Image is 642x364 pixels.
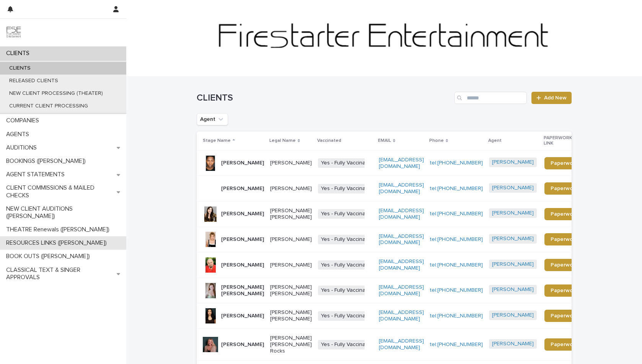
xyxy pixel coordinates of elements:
p: CURRENT CLIENT PROCESSING [3,103,94,109]
a: tel:[PHONE_NUMBER] [430,186,483,191]
a: tel:[PHONE_NUMBER] [430,288,483,293]
tr: [PERSON_NAME][PERSON_NAME]Yes - Fully Vaccinated[EMAIL_ADDRESS][DOMAIN_NAME]tel:[PHONE_NUMBER][PE... [197,176,596,201]
p: CLIENTS [3,65,37,71]
span: Yes - Fully Vaccinated [318,260,376,270]
a: [PERSON_NAME] [492,185,534,191]
p: [PERSON_NAME] [270,160,312,166]
p: [PERSON_NAME] [270,236,312,243]
p: [PERSON_NAME] [221,211,264,217]
a: [EMAIL_ADDRESS][DOMAIN_NAME] [379,157,424,169]
span: Paperwork [551,288,578,293]
a: [EMAIL_ADDRESS][DOMAIN_NAME] [379,310,424,322]
span: Yes - Fully Vaccinated [318,340,376,349]
p: EMAIL [378,136,391,145]
p: [PERSON_NAME] [221,313,264,319]
a: Paperwork [544,208,584,220]
p: Legal Name [269,136,296,145]
a: Paperwork [544,284,584,297]
p: CLIENTS [3,50,36,57]
a: [EMAIL_ADDRESS][DOMAIN_NAME] [379,284,424,296]
p: [PERSON_NAME] [221,160,264,166]
a: Paperwork [544,310,584,322]
a: tel:[PHONE_NUMBER] [430,237,483,242]
tr: [PERSON_NAME] [PERSON_NAME][PERSON_NAME] [PERSON_NAME]Yes - Fully Vaccinated[EMAIL_ADDRESS][DOMAI... [197,278,596,303]
a: tel:[PHONE_NUMBER] [430,342,483,347]
span: Yes - Fully Vaccinated [318,209,376,219]
a: [EMAIL_ADDRESS][DOMAIN_NAME] [379,259,424,271]
a: tel:[PHONE_NUMBER] [430,262,483,268]
span: Paperwork [551,313,578,318]
a: [PERSON_NAME] [492,286,534,293]
a: [PERSON_NAME] [492,312,534,318]
a: [PERSON_NAME] [492,159,534,166]
a: Paperwork [544,182,584,195]
p: PAPERWORK LINK [544,134,580,148]
p: NEW CLIENT AUDITIONS ([PERSON_NAME]) [3,205,126,220]
button: Agent [197,113,228,125]
a: Paperwork [544,338,584,351]
p: AUDITIONS [3,144,43,151]
a: Add New [531,92,572,104]
a: [EMAIL_ADDRESS][DOMAIN_NAME] [379,182,424,194]
span: Paperwork [551,186,578,191]
p: [PERSON_NAME] [270,185,312,192]
p: [PERSON_NAME] [PERSON_NAME] [270,284,312,297]
p: Vaccinated [317,136,341,145]
a: tel:[PHONE_NUMBER] [430,211,483,216]
a: [PERSON_NAME] [492,210,534,216]
p: [PERSON_NAME] [PERSON_NAME] [221,284,264,297]
a: Paperwork [544,233,584,245]
a: [EMAIL_ADDRESS][DOMAIN_NAME] [379,208,424,220]
p: BOOK OUTS ([PERSON_NAME]) [3,253,96,260]
span: Paperwork [551,211,578,217]
span: Yes - Fully Vaccinated [318,286,376,295]
span: Paperwork [551,237,578,242]
span: Paperwork [551,161,578,166]
span: Yes - Fully Vaccinated [318,158,376,168]
span: Yes - Fully Vaccinated [318,184,376,193]
p: AGENTS [3,131,35,138]
p: [PERSON_NAME] [270,262,312,268]
p: RESOURCES LINKS ([PERSON_NAME]) [3,239,113,247]
a: [PERSON_NAME] [492,261,534,268]
tr: [PERSON_NAME][PERSON_NAME]Yes - Fully Vaccinated[EMAIL_ADDRESS][DOMAIN_NAME]tel:[PHONE_NUMBER][PE... [197,150,596,176]
input: Search [454,92,527,104]
p: [PERSON_NAME] [PERSON_NAME] [270,208,312,221]
p: [PERSON_NAME] [221,341,264,348]
a: [PERSON_NAME] [492,341,534,347]
a: tel:[PHONE_NUMBER] [430,313,483,318]
p: Agent [488,136,502,145]
tr: [PERSON_NAME][PERSON_NAME] [PERSON_NAME] RocksYes - Fully Vaccinated[EMAIL_ADDRESS][DOMAIN_NAME]t... [197,328,596,360]
p: Stage Name [203,136,231,145]
p: COMPANIES [3,117,45,124]
img: 9JgRvJ3ETPGCJDhvPVA5 [6,25,21,40]
p: Phone [429,136,444,145]
span: Paperwork [551,262,578,268]
a: [PERSON_NAME] [492,236,534,242]
span: Paperwork [551,342,578,347]
p: AGENT STATEMENTS [3,171,71,178]
a: Paperwork [544,157,584,169]
a: Paperwork [544,259,584,271]
a: [EMAIL_ADDRESS][DOMAIN_NAME] [379,234,424,245]
tr: [PERSON_NAME][PERSON_NAME] [PERSON_NAME]Yes - Fully Vaccinated[EMAIL_ADDRESS][DOMAIN_NAME]tel:[PH... [197,201,596,227]
tr: [PERSON_NAME][PERSON_NAME] [PERSON_NAME]Yes - Fully Vaccinated[EMAIL_ADDRESS][DOMAIN_NAME]tel:[PH... [197,303,596,329]
p: [PERSON_NAME] [PERSON_NAME] [270,309,312,322]
span: Yes - Fully Vaccinated [318,235,376,244]
p: BOOKINGS ([PERSON_NAME]) [3,158,92,165]
p: NEW CLIENT PROCESSING (THEATER) [3,90,109,97]
p: [PERSON_NAME] [221,262,264,268]
span: Yes - Fully Vaccinated [318,311,376,321]
p: CLIENT COMMISSIONS & MAILED CHECKS [3,184,117,199]
p: [PERSON_NAME] [221,185,264,192]
tr: [PERSON_NAME][PERSON_NAME]Yes - Fully Vaccinated[EMAIL_ADDRESS][DOMAIN_NAME]tel:[PHONE_NUMBER][PE... [197,227,596,252]
p: THEATRE Renewals ([PERSON_NAME]) [3,226,116,233]
p: CLASSICAL TEXT & SINGER APPROVALS [3,266,117,281]
span: Add New [544,95,567,101]
p: RELEASED CLIENTS [3,78,64,84]
tr: [PERSON_NAME][PERSON_NAME]Yes - Fully Vaccinated[EMAIL_ADDRESS][DOMAIN_NAME]tel:[PHONE_NUMBER][PE... [197,252,596,278]
a: [EMAIL_ADDRESS][DOMAIN_NAME] [379,338,424,350]
a: tel:[PHONE_NUMBER] [430,160,483,166]
h1: CLIENTS [197,93,451,104]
